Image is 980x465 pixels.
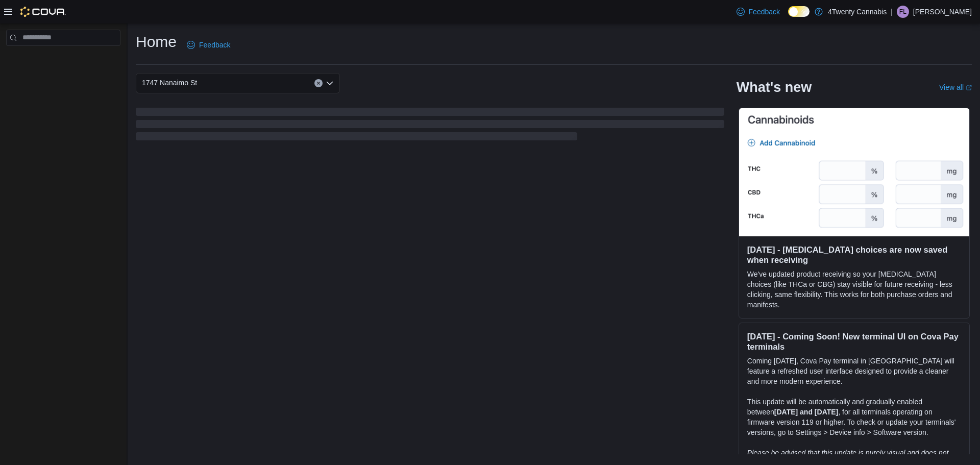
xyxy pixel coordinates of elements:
[828,6,887,18] p: 4Twenty Cannabis
[747,331,961,352] h3: [DATE] - Coming Soon! New terminal UI on Cova Pay terminals
[913,6,972,18] p: [PERSON_NAME]
[747,269,961,310] p: We've updated product receiving so your [MEDICAL_DATA] choices (like THCa or CBG) stay visible fo...
[732,2,784,22] a: Feedback
[747,244,961,265] h3: [DATE] - [MEDICAL_DATA] choices are now saved when receiving
[737,79,812,95] h2: What's new
[6,48,120,72] nav: Complex example
[199,40,230,50] span: Feedback
[142,77,197,89] span: 1747 Nanaimo St
[939,83,972,91] a: View allExternal link
[788,6,810,17] input: Dark Mode
[183,35,234,55] a: Feedback
[314,79,323,87] button: Clear input
[20,7,66,17] img: Cova
[966,85,972,91] svg: External link
[747,397,961,437] p: This update will be automatically and gradually enabled between , for all terminals operating on ...
[136,32,177,52] h1: Home
[899,6,906,18] span: FL
[747,356,961,386] p: Coming [DATE], Cova Pay terminal in [GEOGRAPHIC_DATA] will feature a refreshed user interface des...
[897,6,909,18] div: Francis Licmo
[774,408,838,416] strong: [DATE] and [DATE]
[891,6,893,18] p: |
[326,79,334,87] button: Open list of options
[136,110,724,142] span: Loading
[749,7,780,17] span: Feedback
